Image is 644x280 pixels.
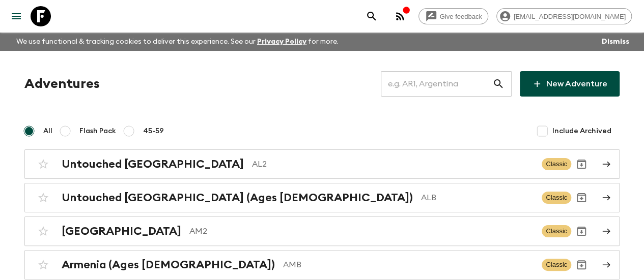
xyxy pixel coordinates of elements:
div: [EMAIL_ADDRESS][DOMAIN_NAME] [496,8,632,24]
span: Classic [542,259,571,271]
span: All [43,126,52,136]
button: Archive [571,255,592,275]
h2: Untouched [GEOGRAPHIC_DATA] (Ages [DEMOGRAPHIC_DATA]) [62,191,413,204]
a: Give feedback [418,8,488,24]
p: ALB [421,192,534,204]
p: AM2 [189,225,534,237]
a: New Adventure [520,71,620,97]
p: AL2 [252,158,534,170]
a: [GEOGRAPHIC_DATA]AM2ClassicArchive [24,216,620,246]
span: Give feedback [434,13,488,20]
button: Archive [571,188,592,208]
span: Flash Pack [79,126,116,136]
span: Classic [542,225,571,237]
button: Archive [571,221,592,241]
button: Dismiss [599,35,632,49]
a: Armenia (Ages [DEMOGRAPHIC_DATA])AMBClassicArchive [24,250,620,279]
input: e.g. AR1, Argentina [381,70,492,98]
span: Classic [542,158,571,170]
span: 45-59 [143,126,164,136]
p: AMB [283,259,534,271]
a: Untouched [GEOGRAPHIC_DATA] (Ages [DEMOGRAPHIC_DATA])ALBClassicArchive [24,183,620,212]
a: Privacy Policy [257,38,306,45]
button: search adventures [361,6,382,26]
span: Include Archived [552,126,611,136]
button: menu [6,6,26,26]
a: Untouched [GEOGRAPHIC_DATA]AL2ClassicArchive [24,149,620,179]
h2: Armenia (Ages [DEMOGRAPHIC_DATA]) [62,258,275,271]
span: [EMAIL_ADDRESS][DOMAIN_NAME] [508,13,631,20]
span: Classic [542,192,571,204]
h1: Adventures [24,74,100,94]
h2: Untouched [GEOGRAPHIC_DATA] [62,158,244,171]
p: We use functional & tracking cookies to deliver this experience. See our for more. [12,33,343,51]
h2: [GEOGRAPHIC_DATA] [62,225,181,238]
button: Archive [571,154,592,174]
